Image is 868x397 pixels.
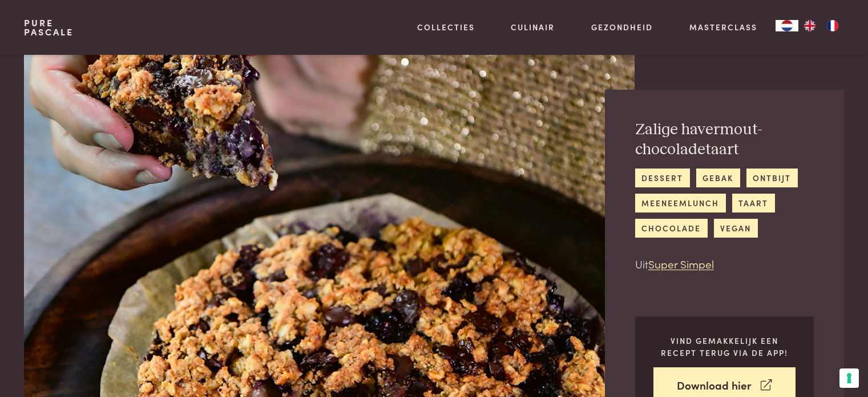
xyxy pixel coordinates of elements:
[696,169,740,187] a: gebak
[417,21,475,33] a: Collecties
[591,21,653,33] a: Gezondheid
[776,20,798,31] a: NL
[839,368,859,388] button: Uw voorkeuren voor toestemming voor trackingtechnologieën
[746,169,798,187] a: ontbijt
[635,219,708,238] a: chocolade
[798,20,821,31] a: EN
[821,20,844,31] a: FR
[732,194,775,212] a: taart
[511,21,555,33] a: Culinair
[635,169,690,187] a: dessert
[714,219,758,238] a: vegan
[635,194,726,212] a: meeneemlunch
[635,256,814,272] p: Uit
[776,20,844,31] aside: Language selected: Nederlands
[776,20,798,31] div: Language
[689,21,757,33] a: Masterclass
[648,256,714,271] a: Super Simpel
[653,335,796,358] p: Vind gemakkelijk een recept terug via de app!
[635,120,814,159] h2: Zalige havermout-chocoladetaart
[24,18,74,37] a: PurePascale
[798,20,844,31] ul: Language list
